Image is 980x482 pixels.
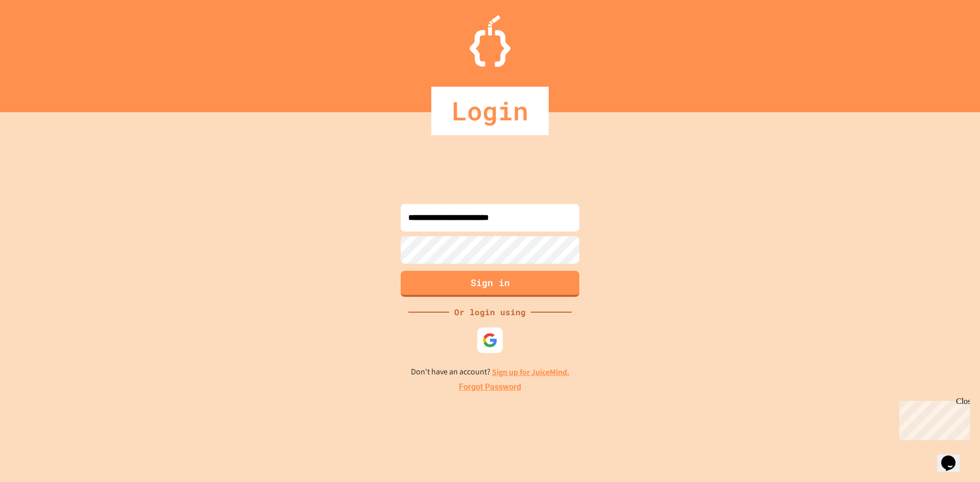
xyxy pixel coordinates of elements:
[470,15,510,67] img: Logo.svg
[4,4,70,65] div: Chat with us now!Close
[459,381,521,393] a: Forgot Password
[401,271,579,297] button: Sign in
[937,441,970,472] iframe: chat widget
[895,397,970,440] iframe: chat widget
[492,367,570,377] a: Sign up for JuiceMind.
[482,333,498,348] img: google-icon.svg
[431,87,549,135] div: Login
[411,366,570,378] p: Don't have an account?
[449,306,531,318] div: Or login using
